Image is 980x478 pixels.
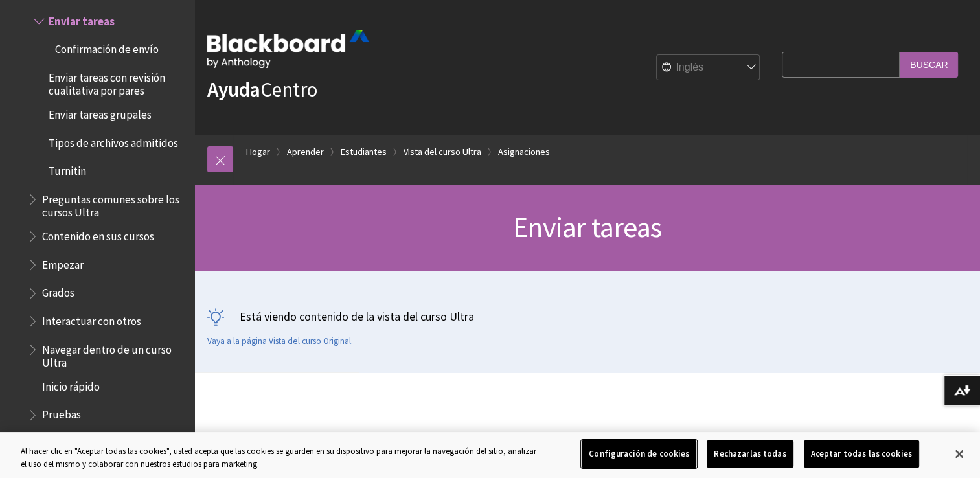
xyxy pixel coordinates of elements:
[207,30,369,68] img: Pizarra de Anthology
[207,76,317,102] a: AyudaCentro
[900,52,958,77] input: Buscar
[707,440,793,468] button: Rechazarlas todas
[513,209,661,245] span: Enviar tareas
[42,404,81,422] span: Pruebas
[207,76,260,102] strong: Ayuda
[42,376,100,393] span: Inicio rápido
[246,144,270,160] a: Hogar
[207,429,775,457] span: Acceder a tus tareas
[42,282,74,300] span: Grados
[498,144,550,160] a: Asignaciones
[341,144,387,160] a: Estudiantes
[657,55,760,81] select: Selector de idioma del sitio
[42,310,141,328] span: Interactuar con otros
[945,440,974,468] button: Cerrar
[42,188,185,219] span: Preguntas comunes sobre los cursos Ultra
[42,254,84,271] span: Empezar
[404,144,481,160] a: Vista del curso Ultra
[207,308,967,324] p: Está viendo contenido de la vista del curso Ultra
[42,339,185,369] span: Navegar dentro de un curso Ultra
[49,132,178,150] span: Tipos de archivos admitidos
[207,336,353,347] a: Vaya a la página Vista del curso Original.
[49,10,115,28] span: Enviar tareas
[49,161,86,178] span: Turnitin
[49,67,185,97] span: Enviar tareas con revisión cualitativa por pares
[582,440,696,468] button: Configuración de cookies
[287,144,324,160] a: Aprender
[49,104,152,121] span: Enviar tareas grupales
[804,440,919,468] button: Aceptar todas las cookies
[21,445,539,470] div: Al hacer clic en "Aceptar todas las cookies", usted acepta que las cookies se guarden en su dispo...
[42,225,154,243] span: Contenido en sus cursos
[55,38,159,56] span: Confirmación de envío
